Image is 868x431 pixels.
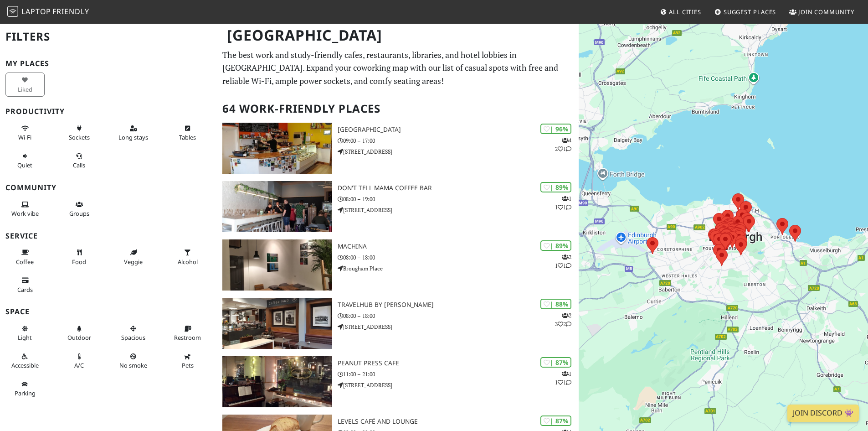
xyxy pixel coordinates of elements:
[786,4,858,20] a: Join Community
[7,6,18,17] img: LaptopFriendly
[338,243,579,250] h3: Machina
[217,123,579,174] a: North Fort Cafe | 96% 421 [GEOGRAPHIC_DATA] 09:00 – 17:00 [STREET_ADDRESS]
[67,333,91,342] span: Outdoor area
[338,418,579,426] h3: Levels Café and Lounge
[338,264,579,273] p: Brougham Place
[540,124,571,134] div: | 96%
[60,349,99,373] button: A/C
[69,133,90,141] span: Power sockets
[60,321,99,345] button: Outdoor
[74,361,84,369] span: Air conditioned
[5,107,211,116] h3: Productivity
[338,126,579,134] h3: [GEOGRAPHIC_DATA]
[168,349,207,373] button: Pets
[338,253,579,262] p: 08:00 – 18:00
[669,8,701,16] span: All Cities
[168,321,207,345] button: Restroom
[555,136,571,153] p: 4 2 1
[179,133,196,141] span: Work-friendly tables
[5,245,45,269] button: Coffee
[18,133,31,141] span: Stable Wi-Fi
[5,232,211,240] h3: Service
[5,149,45,173] button: Quiet
[11,361,39,369] span: Accessible
[338,301,579,309] h3: TravelHub by [PERSON_NAME]
[52,6,89,16] span: Friendly
[338,312,579,320] p: 08:00 – 18:00
[222,123,332,174] img: North Fort Cafe
[217,181,579,232] a: Don't tell Mama Coffee Bar | 89% 111 Don't tell Mama Coffee Bar 08:00 – 19:00 [STREET_ADDRESS]
[5,349,45,373] button: Accessible
[222,48,573,88] p: The best work and study-friendly cafes, restaurants, libraries, and hotel lobbies in [GEOGRAPHIC_...
[338,381,579,389] p: [STREET_ADDRESS]
[555,311,571,328] p: 2 3 2
[118,133,148,141] span: Long stays
[5,183,211,192] h3: Community
[656,4,705,20] a: All Cities
[69,209,89,218] span: Group tables
[217,298,579,349] a: TravelHub by Lothian | 88% 232 TravelHub by [PERSON_NAME] 08:00 – 18:00 [STREET_ADDRESS]
[114,349,153,373] button: No smoke
[72,258,86,266] span: Food
[338,322,579,331] p: [STREET_ADDRESS]
[338,147,579,156] p: [STREET_ADDRESS]
[174,333,201,342] span: Restroom
[338,370,579,379] p: 11:00 – 21:00
[5,197,45,221] button: Work vibe
[220,23,577,48] h1: [GEOGRAPHIC_DATA]
[168,245,207,269] button: Alcohol
[222,95,573,123] h2: 64 Work-Friendly Places
[17,161,32,169] span: Quiet
[21,6,51,16] span: Laptop
[222,356,332,407] img: Peanut Press Cafe
[17,286,33,294] span: Credit cards
[60,149,99,173] button: Calls
[338,184,579,192] h3: Don't tell Mama Coffee Bar
[5,321,45,345] button: Light
[178,258,198,266] span: Alcohol
[217,239,579,291] a: Machina | 89% 211 Machina 08:00 – 18:00 Brougham Place
[73,161,85,169] span: Video/audio calls
[540,299,571,309] div: | 88%
[222,181,332,232] img: Don't tell Mama Coffee Bar
[338,206,579,214] p: [STREET_ADDRESS]
[724,8,776,16] span: Suggest Places
[540,182,571,192] div: | 89%
[222,239,332,291] img: Machina
[16,258,34,266] span: Coffee
[798,8,854,16] span: Join Community
[540,415,571,426] div: | 87%
[182,361,194,369] span: Pet friendly
[711,4,780,20] a: Suggest Places
[555,369,571,387] p: 1 1 1
[5,23,211,51] h2: Filters
[555,253,571,270] p: 2 1 1
[60,197,99,221] button: Groups
[114,245,153,269] button: Veggie
[5,121,45,145] button: Wi-Fi
[121,333,145,342] span: Spacious
[60,121,99,145] button: Sockets
[5,377,45,401] button: Parking
[119,361,147,369] span: Smoke free
[168,121,207,145] button: Tables
[60,245,99,269] button: Food
[222,298,332,349] img: TravelHub by Lothian
[217,356,579,407] a: Peanut Press Cafe | 87% 111 Peanut Press Cafe 11:00 – 21:00 [STREET_ADDRESS]
[124,258,143,266] span: Veggie
[15,389,36,397] span: Parking
[18,333,32,342] span: Natural light
[540,357,571,368] div: | 87%
[114,321,153,345] button: Spacious
[338,359,579,367] h3: Peanut Press Cafe
[5,273,45,297] button: Cards
[7,4,89,20] a: LaptopFriendly LaptopFriendly
[11,209,39,218] span: People working
[338,195,579,203] p: 08:00 – 19:00
[114,121,153,145] button: Long stays
[787,405,859,422] a: Join Discord 👾
[555,194,571,212] p: 1 1 1
[540,240,571,251] div: | 89%
[338,136,579,145] p: 09:00 – 17:00
[5,307,211,316] h3: Space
